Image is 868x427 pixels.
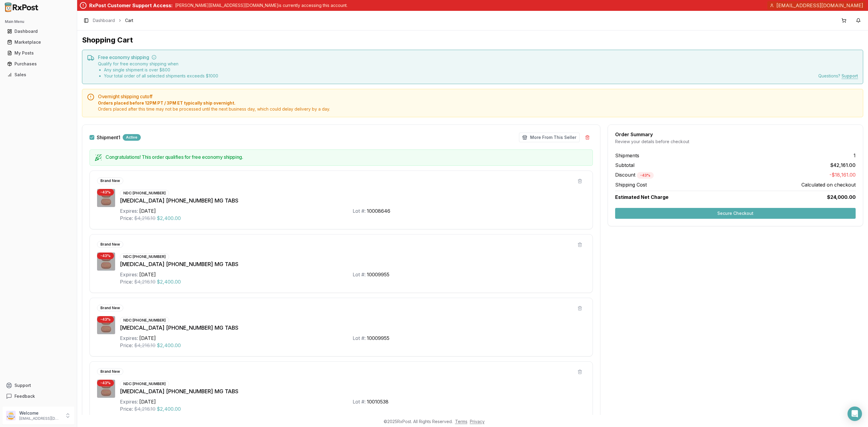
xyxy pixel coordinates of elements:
[120,207,138,215] div: Expires:
[615,181,647,188] span: Shipping Cost
[157,405,181,413] span: $2,400.00
[104,73,218,79] li: Your total order of all selected shipments exceeds $ 1000
[139,334,156,342] div: [DATE]
[120,260,585,268] div: [MEDICAL_DATA] [PHONE_NUMBER] MG TABS
[120,334,138,342] div: Expires:
[2,59,74,69] button: Purchases
[134,278,156,285] span: $4,216.10
[120,405,133,413] div: Price:
[830,162,856,169] span: $42,161.00
[615,162,634,169] span: Subtotal
[120,381,169,387] div: NDC: [PHONE_NUMBER]
[2,2,41,12] img: RxPost Logo
[2,70,74,80] button: Sales
[615,139,856,145] div: Review your details before checkout
[818,73,858,79] div: Questions?
[139,207,156,215] div: [DATE]
[97,177,123,184] div: Brand New
[120,317,169,324] div: NDC: [PHONE_NUMBER]
[2,380,74,391] button: Support
[98,55,858,60] h5: Free economy shipping
[615,172,654,178] span: Discount
[139,398,156,405] div: [DATE]
[97,305,123,311] div: Brand New
[105,155,588,159] h5: Congratulations! This order qualifies for free economy shipping.
[175,2,348,8] p: [PERSON_NAME][EMAIL_ADDRESS][DOMAIN_NAME] is currently accessing this account.
[120,196,585,205] div: [MEDICAL_DATA] [PHONE_NUMBER] MG TABS
[89,2,173,9] div: RxPost Customer Support Access:
[97,316,115,334] img: Biktarvy 50-200-25 MG TABS
[615,194,668,200] span: Estimated Net Charge
[367,207,390,215] div: 10008646
[801,181,856,188] span: Calculated on checkout
[93,17,133,24] nav: breadcrumb
[615,132,856,137] div: Order Summary
[637,172,654,179] div: - 43 %
[6,411,16,420] img: User avatar
[97,368,123,375] div: Brand New
[5,19,72,24] h2: Main Menu
[7,61,70,67] div: Purchases
[615,152,639,159] span: Shipments
[120,387,585,396] div: [MEDICAL_DATA] [PHONE_NUMBER] MG TABS
[97,253,114,259] div: - 43 %
[93,17,115,24] a: Dashboard
[5,26,72,37] a: Dashboard
[776,2,863,9] span: [EMAIL_ADDRESS][DOMAIN_NAME]
[97,253,115,271] img: Biktarvy 50-200-25 MG TABS
[455,419,467,424] a: Terms
[19,416,61,421] p: [EMAIL_ADDRESS][DOMAIN_NAME]
[7,72,70,78] div: Sales
[353,207,366,215] div: Lot #:
[98,106,858,112] span: Orders placed after this time may not be processed until the next business day, which could delay...
[120,342,133,349] div: Price:
[5,37,72,48] a: Marketplace
[97,316,114,323] div: - 43 %
[2,27,74,36] button: Dashboard
[854,152,856,159] span: 1
[125,17,133,24] span: Cart
[120,253,169,260] div: NDC: [PHONE_NUMBER]
[2,48,74,58] button: My Posts
[97,380,114,386] div: - 43 %
[367,271,389,278] div: 10009955
[519,133,580,142] button: More From This Seller
[82,35,863,45] h1: Shopping Cart
[7,50,70,56] div: My Posts
[120,215,133,222] div: Price:
[97,380,115,398] img: Biktarvy 50-200-25 MG TABS
[470,419,485,424] a: Privacy
[104,67,218,73] li: Any single shipment is over $ 800
[5,48,72,58] a: My Posts
[5,69,72,80] a: Sales
[353,334,366,342] div: Lot #:
[120,398,138,405] div: Expires:
[97,135,120,140] label: Shipment 1
[123,134,141,141] div: Active
[98,94,858,99] h5: Overnight shipping cutoff
[367,334,389,342] div: 10009955
[139,271,156,278] div: [DATE]
[134,215,156,222] span: $4,216.10
[829,171,856,179] span: -$18,161.00
[7,28,70,34] div: Dashboard
[19,410,61,416] p: Welcome
[98,100,858,106] span: Orders placed before 12PM PT / 3PM ET typically ship overnight.
[353,398,366,405] div: Lot #:
[615,208,856,219] button: Secure Checkout
[5,58,72,69] a: Purchases
[97,189,114,196] div: - 43 %
[120,190,169,196] div: NDC: [PHONE_NUMBER]
[120,271,138,278] div: Expires:
[7,39,70,45] div: Marketplace
[97,241,123,248] div: Brand New
[157,278,181,285] span: $2,400.00
[848,407,862,421] div: Open Intercom Messenger
[353,271,366,278] div: Lot #:
[98,61,218,79] div: Qualify for free economy shipping when
[97,189,115,207] img: Biktarvy 50-200-25 MG TABS
[120,278,133,285] div: Price:
[134,342,156,349] span: $4,216.10
[2,37,74,47] button: Marketplace
[134,405,156,413] span: $4,216.10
